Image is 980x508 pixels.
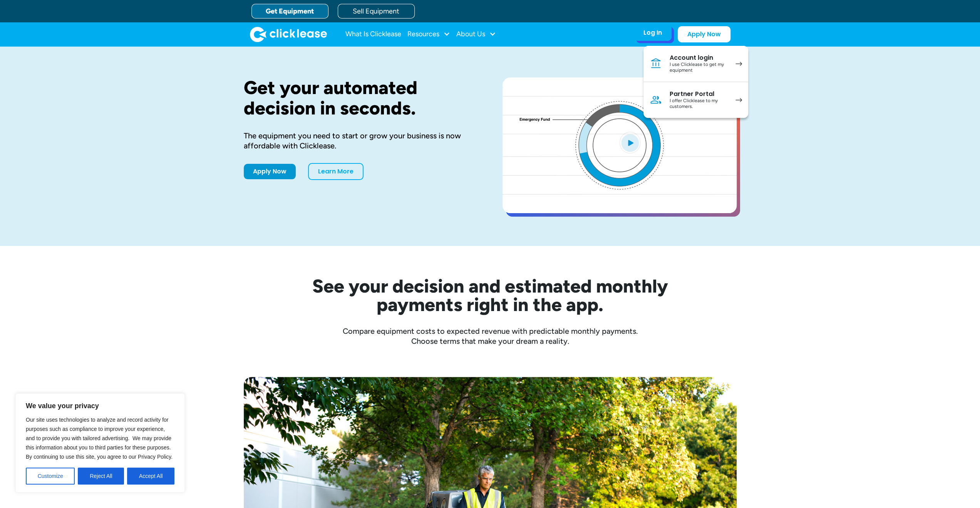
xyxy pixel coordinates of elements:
img: arrow [735,62,742,66]
img: Clicklease logo [250,27,327,42]
div: We value your privacy [15,393,185,493]
div: Partner Portal [670,90,728,98]
a: Apply Now [244,164,296,179]
img: Bank icon [650,57,662,70]
img: arrow [735,98,742,102]
a: Partner PortalI offer Clicklease to my customers. [643,82,748,118]
div: Account login [670,54,728,62]
h1: Get your automated decision in seconds. [244,77,478,118]
nav: Log In [643,46,748,118]
div: The equipment you need to start or grow your business is now affordable with Clicklease. [244,131,478,151]
div: I offer Clicklease to my customers. [670,98,728,110]
div: I use Clicklease to get my equipment [670,62,728,74]
a: Learn More [308,163,364,180]
a: Get Equipment [251,4,328,19]
a: Account loginI use Clicklease to get my equipment [643,46,748,82]
a: open lightbox [503,77,737,213]
span: Our site uses technologies to analyze and record activity for purposes such as compliance to impr... [26,417,173,460]
a: Apply Now [678,26,730,42]
a: home [250,27,327,42]
div: About Us [456,27,496,42]
button: Customize [26,468,75,484]
div: Log In [643,29,662,37]
h2: See your decision and estimated monthly payments right in the app. [275,277,706,314]
button: Accept All [127,468,174,484]
img: Person icon [650,94,662,106]
p: We value your privacy [26,401,174,410]
a: What Is Clicklease [345,27,401,42]
div: Resources [407,27,450,42]
img: Blue play button logo on a light blue circular background [620,132,640,153]
a: Sell Equipment [338,4,415,19]
button: Reject All [78,468,124,484]
div: Compare equipment costs to expected revenue with predictable monthly payments. Choose terms that ... [244,326,737,346]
